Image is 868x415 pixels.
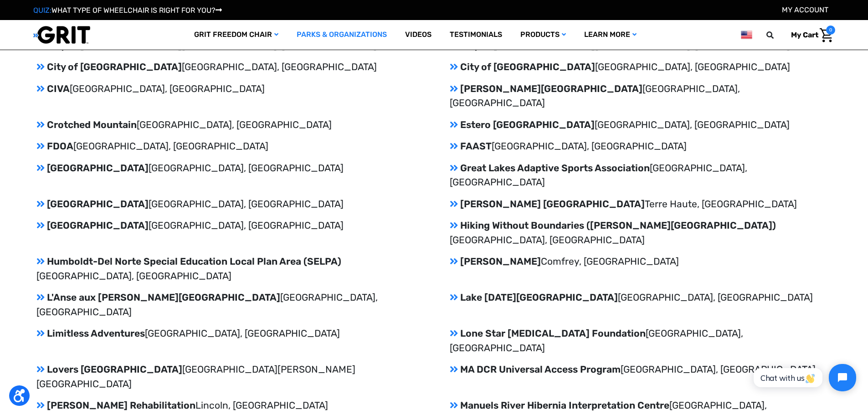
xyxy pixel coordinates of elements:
[36,398,418,413] p: [PERSON_NAME] Rehabilitation
[826,26,835,35] span: 0
[450,234,645,246] span: [GEOGRAPHIC_DATA], [GEOGRAPHIC_DATA]
[441,20,511,50] a: Testimonials
[36,364,355,389] span: [GEOGRAPHIC_DATA][PERSON_NAME] [GEOGRAPHIC_DATA]
[621,364,816,375] span: [GEOGRAPHIC_DATA], [GEOGRAPHIC_DATA]
[784,26,835,45] a: Cart with 0 items
[450,328,743,354] span: [GEOGRAPHIC_DATA], [GEOGRAPHIC_DATA]
[450,118,832,132] p: Estero [GEOGRAPHIC_DATA]
[450,139,832,154] p: FAAST
[36,82,418,96] p: CIVA
[575,20,646,50] a: Learn More
[770,26,784,45] input: Search
[450,326,832,355] p: Lone Star [MEDICAL_DATA] Foundation
[791,31,818,39] span: My Cart
[36,60,418,74] p: City of [GEOGRAPHIC_DATA]
[492,140,687,152] span: [GEOGRAPHIC_DATA], [GEOGRAPHIC_DATA]
[36,197,418,211] p: [GEOGRAPHIC_DATA]
[541,256,679,267] span: Comfrey, [GEOGRAPHIC_DATA]
[149,220,344,231] span: [GEOGRAPHIC_DATA], [GEOGRAPHIC_DATA]
[149,162,344,174] span: [GEOGRAPHIC_DATA], [GEOGRAPHIC_DATA]
[36,362,418,391] p: Lovers [GEOGRAPHIC_DATA]
[450,254,832,269] p: [PERSON_NAME]
[195,400,328,411] span: Lincoln, [GEOGRAPHIC_DATA]
[741,29,752,41] img: us.png
[450,290,832,305] p: Lake [DATE][GEOGRAPHIC_DATA]
[645,198,797,210] span: Terre Haute, [GEOGRAPHIC_DATA]
[70,83,265,94] span: [GEOGRAPHIC_DATA], [GEOGRAPHIC_DATA]
[33,6,222,15] a: QUIZ:WHAT TYPE OF WHEELCHAIR IS RIGHT FOR YOU?
[511,20,575,50] a: Products
[149,198,344,210] span: [GEOGRAPHIC_DATA], [GEOGRAPHIC_DATA]
[36,118,418,132] p: Crotched Mountain
[33,26,90,44] img: GRIT All-Terrain Wheelchair and Mobility Equipment
[288,20,396,50] a: Parks & Organizations
[36,218,418,233] p: [GEOGRAPHIC_DATA]
[595,119,790,130] span: [GEOGRAPHIC_DATA], [GEOGRAPHIC_DATA]
[73,140,268,152] span: [GEOGRAPHIC_DATA], [GEOGRAPHIC_DATA]
[782,5,828,14] a: Account
[185,20,288,50] a: GRIT Freedom Chair
[595,61,790,72] span: [GEOGRAPHIC_DATA], [GEOGRAPHIC_DATA]
[450,218,832,247] p: Hiking Without Boundaries ([PERSON_NAME][GEOGRAPHIC_DATA])
[744,356,864,399] iframe: Tidio Chat
[36,161,418,175] p: [GEOGRAPHIC_DATA]
[595,40,790,51] span: [GEOGRAPHIC_DATA], [GEOGRAPHIC_DATA]
[145,328,340,339] span: [GEOGRAPHIC_DATA], [GEOGRAPHIC_DATA]
[820,28,833,42] img: Cart
[396,20,441,50] a: Videos
[137,119,332,130] span: [GEOGRAPHIC_DATA], [GEOGRAPHIC_DATA]
[450,161,832,190] p: Great Lakes Adaptive Sports Association
[182,61,377,72] span: [GEOGRAPHIC_DATA], [GEOGRAPHIC_DATA]
[36,270,231,282] span: [GEOGRAPHIC_DATA], [GEOGRAPHIC_DATA]
[450,197,832,211] p: [PERSON_NAME] [GEOGRAPHIC_DATA]
[618,292,813,303] span: [GEOGRAPHIC_DATA], [GEOGRAPHIC_DATA]
[36,326,418,341] p: Limitless Adventures
[182,40,377,51] span: [GEOGRAPHIC_DATA], [GEOGRAPHIC_DATA]
[33,6,51,15] span: QUIZ:
[450,82,832,110] p: [PERSON_NAME][GEOGRAPHIC_DATA]
[36,254,418,283] p: Humboldt-Del Norte Special Education Local Plan Area (SELPA)
[36,139,418,154] p: FDOA
[36,290,418,319] p: L'Anse aux [PERSON_NAME][GEOGRAPHIC_DATA]
[36,292,378,318] span: [GEOGRAPHIC_DATA], [GEOGRAPHIC_DATA]
[450,60,832,74] p: City of [GEOGRAPHIC_DATA]
[450,362,832,377] p: MA DCR Universal Access Program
